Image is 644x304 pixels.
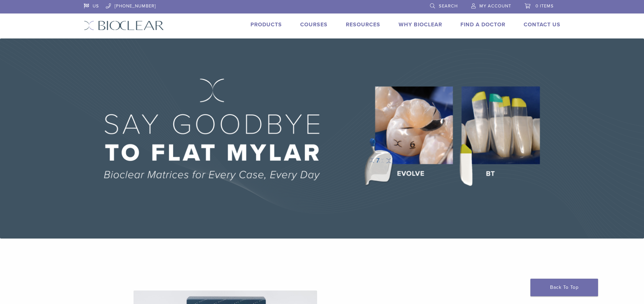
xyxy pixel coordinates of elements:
[251,21,282,28] a: Products
[346,21,380,28] a: Resources
[439,3,458,9] span: Search
[530,279,598,296] a: Back To Top
[524,21,560,28] a: Contact Us
[399,21,442,28] a: Why Bioclear
[84,21,164,30] img: Bioclear
[460,21,505,28] a: Find A Doctor
[535,3,554,9] span: 0 items
[479,3,511,9] span: My Account
[300,21,328,28] a: Courses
